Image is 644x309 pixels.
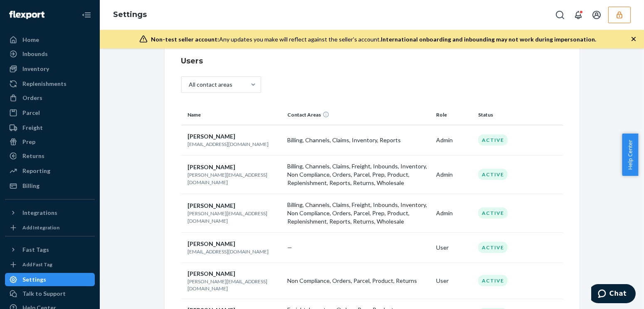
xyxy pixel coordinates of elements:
[284,105,433,125] th: Contact Areas
[622,134,638,176] button: Help Center
[22,138,35,146] div: Prep
[22,94,42,102] div: Orders
[22,80,67,88] div: Replenishments
[5,47,95,61] a: Inbounds
[78,7,95,23] button: Close Navigation
[433,263,475,299] td: User
[433,125,475,155] td: Admin
[433,105,475,125] th: Role
[22,152,44,160] div: Returns
[5,206,95,219] button: Integrations
[188,141,281,148] p: [EMAIL_ADDRESS][DOMAIN_NAME]
[22,182,39,190] div: Billing
[5,106,95,119] a: Parcel
[151,35,596,44] div: Any updates you make will reflect against the seller's account.
[188,163,236,170] span: [PERSON_NAME]
[588,7,605,23] button: Open account menu
[22,261,52,268] div: Add Fast Tag
[5,243,95,256] button: Fast Tags
[287,277,429,285] p: Non Compliance, Orders, Parcel, Product, Returns
[188,248,281,255] p: [EMAIL_ADDRESS][DOMAIN_NAME]
[151,36,219,43] span: Non-test seller account:
[5,260,95,270] a: Add Fast Tag
[381,36,596,43] span: International onboarding and inbounding may not work during impersonation.
[9,11,44,19] img: Flexport logo
[22,275,46,284] div: Settings
[287,162,429,187] p: Billing, Channels, Claims, Freight, Inbounds, Inventory, Non Compliance, Orders, Parcel, Prep, Pr...
[5,135,95,148] a: Prep
[188,133,236,140] span: [PERSON_NAME]
[5,77,95,90] a: Replenishments
[189,80,233,89] div: All contact areas
[5,91,95,105] a: Orders
[478,242,508,253] div: Active
[475,105,536,125] th: Status
[5,149,95,163] a: Returns
[433,232,475,263] td: User
[113,10,147,19] a: Settings
[478,169,508,180] div: Active
[5,179,95,192] a: Billing
[181,105,284,125] th: Name
[181,56,563,66] h4: Users
[287,244,292,251] span: —
[188,210,281,224] p: [PERSON_NAME][EMAIL_ADDRESS][DOMAIN_NAME]
[478,275,508,286] div: Active
[5,287,95,300] button: Talk to Support
[188,202,236,209] span: [PERSON_NAME]
[287,136,429,144] p: Billing, Channels, Claims, Inventory, Reports
[552,7,568,23] button: Open Search Box
[478,207,508,219] div: Active
[22,50,48,58] div: Inbounds
[5,33,95,46] a: Home
[433,194,475,232] td: Admin
[22,36,39,44] div: Home
[22,246,49,254] div: Fast Tags
[22,224,59,231] div: Add Integration
[570,7,587,23] button: Open notifications
[5,121,95,134] a: Freight
[22,109,40,117] div: Parcel
[22,290,66,298] div: Talk to Support
[433,155,475,194] td: Admin
[5,223,95,233] a: Add Integration
[188,278,281,292] p: [PERSON_NAME][EMAIL_ADDRESS][DOMAIN_NAME]
[5,164,95,178] a: Reporting
[188,270,236,277] span: [PERSON_NAME]
[188,240,236,247] span: [PERSON_NAME]
[287,201,429,226] p: Billing, Channels, Claims, Freight, Inbounds, Inventory, Non Compliance, Orders, Parcel, Prep, Pr...
[22,209,57,217] div: Integrations
[478,134,508,146] div: Active
[22,167,50,175] div: Reporting
[5,273,95,286] a: Settings
[188,171,281,185] p: [PERSON_NAME][EMAIL_ADDRESS][DOMAIN_NAME]
[22,65,49,73] div: Inventory
[22,124,43,132] div: Freight
[5,62,95,75] a: Inventory
[106,3,153,27] ol: breadcrumbs
[591,284,636,305] iframe: Opens a widget where you can chat to one of our agents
